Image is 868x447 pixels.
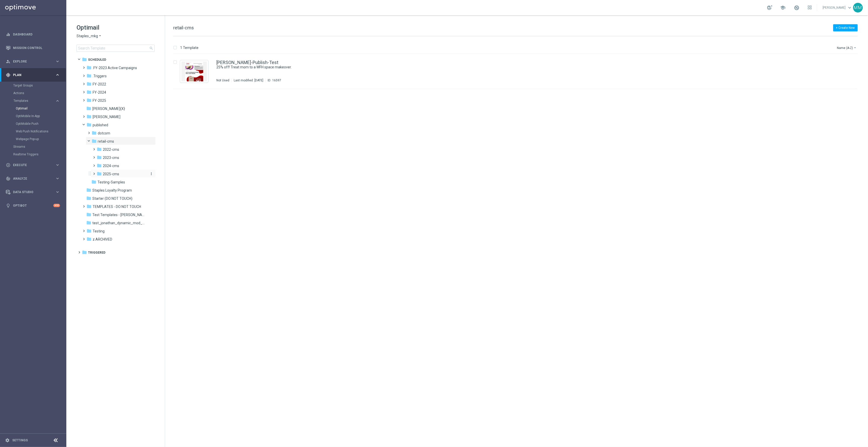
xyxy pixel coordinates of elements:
a: Webpage Pop-up [16,137,53,141]
span: Test Templates - Jonas [92,213,145,217]
div: Press SPACE to select this row. [168,54,867,89]
i: folder [97,155,102,160]
i: folder [86,204,92,209]
span: .Triggers [93,74,107,78]
button: track_changes Analyze keyboard_arrow_right [6,177,60,181]
div: Streams [13,143,66,151]
i: folder [86,73,92,78]
div: Actions [13,89,66,97]
i: folder [86,122,92,127]
button: Name (A-Z)arrow_drop_down [837,45,858,51]
a: Dashboard [13,28,60,41]
i: keyboard_arrow_right [55,163,60,167]
div: Plan [6,73,55,77]
button: more_vert [148,171,153,176]
i: settings [5,438,10,443]
span: 2025-cms [103,172,119,176]
span: Templates [14,99,50,102]
a: Settings [12,439,28,442]
i: folder [82,57,87,62]
div: Templates [14,99,55,102]
span: Explore [13,60,55,63]
button: + Create New [833,24,858,31]
i: more_vert [149,172,153,176]
div: Execute [6,163,55,167]
a: Mission Control [13,41,60,55]
i: folder [86,65,92,70]
button: Data Studio keyboard_arrow_right [6,190,60,194]
img: 16597.jpeg [181,61,207,81]
button: gps_fixed Plan keyboard_arrow_right [6,73,60,77]
i: folder [86,228,92,233]
span: test_jonathan_dynamic_mod_{X} [92,221,145,225]
i: folder [86,106,91,111]
i: arrow_drop_down [98,34,102,39]
a: OptiMobile Push [16,122,53,126]
span: Testing [93,229,105,233]
i: keyboard_arrow_right [55,190,60,194]
i: folder [86,90,92,95]
a: OptiMobile In-App [16,114,53,118]
i: keyboard_arrow_right [55,176,60,181]
i: play_circle_outline [6,163,10,167]
a: Web Push Notifications [16,129,53,133]
span: retail-cms [173,25,194,30]
div: Mission Control [6,41,60,55]
i: keyboard_arrow_right [55,98,60,103]
i: lightbulb [6,203,10,208]
i: folder [86,237,92,242]
i: arrow_drop_down [853,46,857,50]
span: Staples_mkg [77,34,98,39]
div: MM [853,3,863,13]
span: jonathan_pr_test_{X} [92,106,125,111]
span: retail-cms [98,139,114,144]
div: Analyze [6,176,55,181]
i: folder [92,130,97,135]
span: .FY-2023 Active Campaigns [93,66,137,70]
div: Dashboard [6,28,60,41]
div: ID: [265,78,281,82]
i: equalizer [6,32,10,37]
a: Actions [13,91,53,95]
button: equalizer Dashboard [6,32,60,36]
span: search [149,46,153,50]
div: 25% off! Treat mom to a WFH space makeover. [216,65,836,70]
div: Target Groups [13,82,66,89]
span: Execute [13,164,55,167]
button: person_search Explore keyboard_arrow_right [6,59,60,64]
span: school [780,5,786,10]
div: Realtime Triggers [13,151,66,158]
i: folder [86,98,92,103]
span: FY-2024 [93,90,106,95]
span: 2023-cms [103,155,119,160]
div: Templates [13,97,66,143]
span: z.ARCHIVED [93,237,112,242]
div: Not Used [216,78,229,82]
i: keyboard_arrow_right [55,59,60,64]
i: folder [97,171,102,176]
div: Web Push Notifications [16,128,66,135]
div: Optibot [6,199,60,212]
i: folder [86,114,92,119]
i: folder [97,147,102,152]
a: [PERSON_NAME]-Publish-Test [216,60,278,65]
span: 2024-cms [103,164,119,168]
i: folder [86,196,91,201]
button: Templates keyboard_arrow_right [13,99,60,103]
div: Webpage Pop-up [16,135,66,143]
i: track_changes [6,176,10,181]
span: Staples Loyalty Program [92,188,132,193]
div: +10 [53,204,60,207]
span: Starter (DO NOT TOUCH) [92,196,132,201]
span: Scheduled [88,57,106,62]
span: Data Studio [13,191,55,194]
span: FY-2025 [93,98,106,103]
div: lightbulb Optibot +10 [6,204,60,208]
i: keyboard_arrow_right [55,72,60,77]
span: 2022-cms [103,147,119,152]
div: 16597 [272,78,281,82]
